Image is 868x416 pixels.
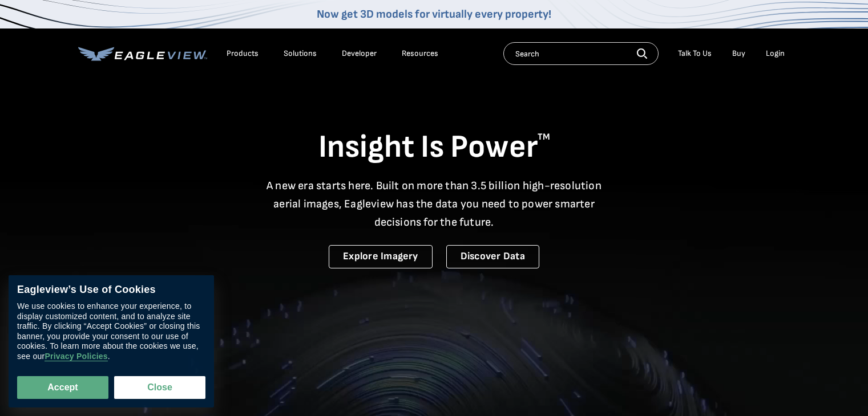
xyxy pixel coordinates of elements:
[114,376,205,399] button: Close
[503,42,659,65] input: Search
[260,177,609,231] p: A new era starts here. Built on more than 3.5 billion high-resolution aerial images, Eagleview ha...
[342,48,377,59] a: Developer
[17,284,205,296] div: Eagleview’s Use of Cookies
[17,302,205,362] div: We use cookies to enhance your experience, to display customized content, and to analyze site tra...
[17,376,108,399] button: Accept
[45,352,107,362] a: Privacy Policies
[732,48,745,59] a: Buy
[678,48,712,59] div: Talk To Us
[317,7,551,21] a: Now get 3D models for virtually every property!
[78,128,790,168] h1: Insight Is Power
[766,48,785,59] div: Login
[227,48,259,59] div: Products
[446,245,539,268] a: Discover Data
[538,132,550,142] sup: TM
[284,48,317,59] div: Solutions
[329,245,433,268] a: Explore Imagery
[402,48,438,59] div: Resources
